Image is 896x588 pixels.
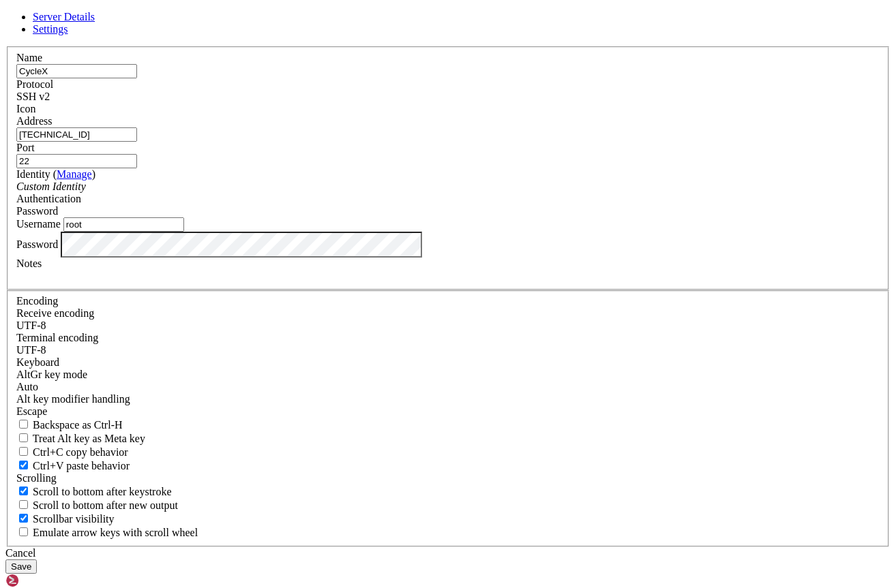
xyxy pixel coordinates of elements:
[16,127,137,142] input: Host Name or IP
[5,559,37,574] button: Save
[16,91,50,102] span: SSH v2
[16,460,130,471] label: Ctrl+V pastes if true, sends ^V to host if false. Ctrl+Shift+V sends ^V to host if true, pastes i...
[16,320,46,331] span: UTF-8
[16,307,94,319] label: Set the expected encoding for data received from the host. If the encodings do not match, visual ...
[19,500,28,509] input: Scroll to bottom after new output
[5,15,10,25] div: (0, 1)
[16,181,880,193] div: Custom Identity
[16,356,59,368] label: Keyboard
[16,499,178,511] label: Scroll to bottom after new output.
[16,168,95,180] label: Identity
[63,217,184,232] input: Login Username
[33,486,172,497] span: Scroll to bottom after keystroke
[53,168,95,180] span: ( )
[16,332,98,343] label: The default terminal encoding. ISO-2022 enables character map translations (like graphics maps). ...
[19,433,28,442] input: Treat Alt key as Meta key
[16,446,128,458] label: Ctrl-C copies if true, send ^C to host if false. Ctrl-Shift-C sends ^C to host if true, copies if...
[16,238,58,249] label: Password
[16,181,86,192] i: Custom Identity
[33,433,145,444] span: Treat Alt key as Meta key
[16,218,61,230] label: Username
[19,486,28,495] input: Scroll to bottom after keystroke
[16,295,58,307] label: Encoding
[57,168,92,180] a: Manage
[16,205,58,217] span: Password
[19,527,28,536] input: Emulate arrow keys with scroll wheel
[16,193,81,204] label: Authentication
[16,64,137,78] input: Server Name
[5,5,717,15] x-row: Connecting [TECHNICAL_ID]...
[16,472,57,484] label: Scrolling
[33,460,130,471] span: Ctrl+V paste behavior
[33,23,68,35] a: Settings
[16,393,130,405] label: Controls how the Alt key is handled. Escape: Send an ESC prefix. 8-Bit: Add 128 to the typed char...
[16,154,137,168] input: Port Number
[16,115,52,127] label: Address
[5,574,84,587] img: Shellngn
[16,205,880,217] div: Password
[19,514,28,523] input: Scrollbar visibility
[33,11,95,22] a: Server Details
[5,547,891,559] div: Cancel
[33,527,198,538] span: Emulate arrow keys with scroll wheel
[16,381,880,393] div: Auto
[16,78,53,90] label: Protocol
[19,461,28,469] input: Ctrl+V paste behavior
[16,344,880,356] div: UTF-8
[16,142,35,153] label: Port
[16,91,880,103] div: SSH v2
[16,381,38,392] span: Auto
[16,320,880,332] div: UTF-8
[16,527,198,538] label: When using the alternative screen buffer, and DECCKM (Application Cursor Keys) is active, mouse w...
[33,513,115,525] span: Scrollbar visibility
[16,344,46,356] span: UTF-8
[16,369,87,380] label: Set the expected encoding for data received from the host. If the encodings do not match, visual ...
[19,447,28,456] input: Ctrl+C copy behavior
[16,103,35,114] label: Icon
[16,405,47,417] span: Escape
[16,419,123,431] label: If true, the backspace should send BS ('\x08', aka ^H). Otherwise the backspace key should send '...
[16,405,880,418] div: Escape
[16,258,42,269] label: Notes
[33,446,128,458] span: Ctrl+C copy behavior
[19,420,28,429] input: Backspace as Ctrl-H
[16,433,145,444] label: Whether the Alt key acts as a Meta key or as a distinct Alt key.
[16,513,115,525] label: The vertical scrollbar mode.
[16,486,172,497] label: Whether to scroll to the bottom on any keystroke.
[33,419,123,431] span: Backspace as Ctrl-H
[16,52,42,63] label: Name
[33,499,178,511] span: Scroll to bottom after new output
